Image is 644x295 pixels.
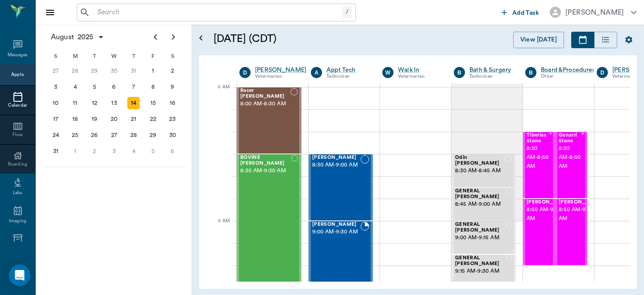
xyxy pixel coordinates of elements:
span: 8:20 AM - 8:50 AM [559,144,581,171]
div: BOOKED, 8:20 AM - 8:50 AM [523,132,555,199]
div: F [143,50,163,63]
span: 8:50 AM - 9:20 AM [559,205,603,223]
a: Appt Tech [326,66,369,75]
div: 8 AM [206,83,230,105]
div: Wednesday, July 30, 2025 [108,65,121,77]
div: Friday, September 5, 2025 [147,145,159,158]
div: Friday, August 1, 2025 [147,65,159,77]
span: 9:15 AM - 9:30 AM [455,267,506,276]
span: 8:20 AM - 8:50 AM [527,144,549,171]
span: Odin [PERSON_NAME] [455,155,505,166]
div: Thursday, August 28, 2025 [127,129,140,141]
button: August2025 [46,28,109,46]
div: Thursday, August 7, 2025 [127,81,140,93]
div: Imaging [9,218,26,224]
button: [PERSON_NAME] [543,4,644,21]
div: W [382,67,393,78]
div: D [597,67,608,78]
div: Thursday, September 4, 2025 [127,145,140,158]
span: GENERAL [PERSON_NAME] [455,188,506,200]
div: M [66,50,85,63]
div: T [85,50,105,63]
div: 9 AM [206,216,230,239]
div: Veterinarian [398,73,440,80]
div: W [105,50,124,63]
div: S [46,50,66,63]
span: 8:50 AM - 9:20 AM [527,205,571,223]
div: Sunday, August 3, 2025 [50,81,62,93]
div: Friday, August 29, 2025 [147,129,159,141]
a: [PERSON_NAME] [255,66,306,75]
div: Monday, August 4, 2025 [69,81,81,93]
div: Friday, August 8, 2025 [147,81,159,93]
div: Sunday, August 17, 2025 [50,113,62,125]
div: Sunday, August 31, 2025 [50,145,62,158]
button: Next page [164,28,182,46]
button: View [DATE] [513,32,564,48]
div: NOT_CONFIRMED, 8:30 AM - 8:45 AM [452,154,516,187]
div: Saturday, August 30, 2025 [166,129,179,141]
span: August [49,31,76,43]
input: Search [94,6,342,19]
div: Friday, August 22, 2025 [147,113,159,125]
button: Close drawer [41,4,59,21]
a: Walk In [398,66,440,75]
div: S [163,50,182,63]
a: Bath & Surgery [469,66,512,75]
div: BOOKED, 8:20 AM - 8:50 AM [555,132,587,199]
div: B [454,67,465,78]
div: NOT_CONFIRMED, 9:00 AM - 9:15 AM [452,221,516,254]
span: 8:30 AM - 8:45 AM [455,166,505,175]
div: Saturday, August 16, 2025 [166,97,179,109]
div: Saturday, August 9, 2025 [166,81,179,93]
span: 8:30 AM - 9:00 AM [312,161,360,170]
div: Wednesday, August 6, 2025 [108,81,121,93]
button: Open calendar [196,21,206,55]
div: Monday, July 28, 2025 [69,65,81,77]
span: Tiberias Stone [527,133,549,144]
span: 9:00 AM - 9:30 AM [312,228,360,237]
div: [PERSON_NAME] [565,7,624,18]
h5: [DATE] (CDT) [213,32,391,46]
div: Monday, September 1, 2025 [69,145,81,158]
div: Sunday, August 10, 2025 [50,97,62,109]
div: Thursday, August 21, 2025 [127,113,140,125]
div: NOT_CONFIRMED, 8:30 AM - 9:30 AM [237,154,301,288]
div: A [311,67,322,78]
div: / [342,6,352,18]
div: Wednesday, August 27, 2025 [108,129,121,141]
button: Previous page [146,28,164,46]
div: NOT_CONFIRMED, 9:15 AM - 9:30 AM [452,254,516,288]
span: 8:30 AM - 9:30 AM [240,166,291,175]
div: NOT_CONFIRMED, 8:30 AM - 9:00 AM [309,154,373,221]
span: BOVINE [PERSON_NAME] [240,155,291,166]
span: 8:00 AM - 8:30 AM [240,100,290,108]
div: NOT_CONFIRMED, 8:00 AM - 8:30 AM [237,87,301,154]
div: B [525,67,536,78]
div: Technician [326,73,369,80]
div: BOOKED, 8:50 AM - 9:20 AM [523,199,555,266]
div: Tuesday, August 5, 2025 [88,81,101,93]
span: 8:45 AM - 9:00 AM [455,200,506,209]
div: Sunday, July 27, 2025 [50,65,62,77]
div: Appts [11,71,24,78]
span: Racer [PERSON_NAME] [240,88,290,100]
div: NOT_CONFIRMED, 8:45 AM - 9:00 AM [452,187,516,221]
div: Open Intercom Messenger [9,265,30,286]
span: [PERSON_NAME] [312,222,360,228]
div: Technician [469,73,512,80]
div: Wednesday, August 20, 2025 [108,113,121,125]
div: Tuesday, August 12, 2025 [88,97,101,109]
div: Saturday, August 2, 2025 [166,65,179,77]
div: Tuesday, September 2, 2025 [88,145,101,158]
button: Add Task [498,4,543,21]
div: Today, Thursday, August 14, 2025 [127,97,140,109]
div: D [239,67,251,78]
div: Monday, August 18, 2025 [69,113,81,125]
div: Tuesday, August 19, 2025 [88,113,101,125]
a: Board &Procedures [541,66,595,75]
